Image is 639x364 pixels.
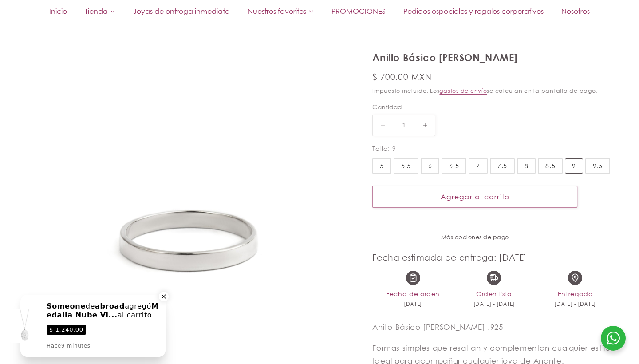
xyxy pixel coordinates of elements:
div: : 9 [388,143,396,154]
span: Entregado [535,289,616,299]
div: 6.5 [449,161,459,171]
span: Nuestros favoritos [248,6,306,16]
span: [DATE] - [DATE] [554,299,596,309]
div: 9 [572,161,576,171]
img: ImagePreview [7,309,41,343]
a: Inicio [40,4,76,18]
span: 9 [61,343,65,349]
span: [DATE] [404,299,422,309]
span: Inicio [49,6,67,16]
span: Fecha de orden [372,289,454,299]
span: Tienda [85,6,108,16]
span: Medalla Nube Vi... [47,302,158,319]
div: 9.5 [593,161,603,171]
span: PROMOCIONES [331,6,386,16]
div: Close a notification [159,292,169,301]
span: minutes [67,343,91,349]
label: Cantidad [372,103,577,111]
button: Agregar al carrito [372,186,577,207]
span: abroad [95,302,125,310]
a: Más opciones de pago [372,233,577,241]
a: Nuestros favoritos [239,4,323,18]
div: Impuesto incluido. Los se calculan en la pantalla de pago. [372,86,615,95]
a: gastos de envío [439,87,487,94]
span: Nosotros [561,6,590,16]
span: Someone [47,302,86,310]
span: Orden lista [454,289,535,299]
div: 6 [428,161,432,171]
a: Joyas de entrega inmediata [124,4,239,18]
p: Anillo Básico [PERSON_NAME] .925 [372,320,615,334]
a: Pedidos especiales y regalos corporativos [394,4,552,18]
div: Talla [372,143,388,154]
div: 5 [380,161,384,171]
div: 7 [476,161,480,171]
span: [DATE] - [DATE] [473,299,515,309]
span: Joyas de entrega inmediata [133,6,230,16]
div: Hace [47,342,91,350]
h3: Fecha estimada de entrega: [DATE] [372,253,615,264]
div: de agregó al carrito [47,302,160,320]
span: $ 700.00 MXN [372,71,432,83]
div: 8 [525,161,529,171]
h1: Anillo Básico [PERSON_NAME] [372,51,615,64]
a: Nosotros [552,4,599,18]
div: 7.5 [497,161,507,171]
span: Pedidos especiales y regalos corporativos [403,6,544,16]
span: $ 1,240.00 [47,325,86,335]
div: 5.5 [401,161,411,171]
a: PROMOCIONES [323,4,394,18]
a: Tienda [76,4,124,18]
div: 8.5 [545,161,555,171]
